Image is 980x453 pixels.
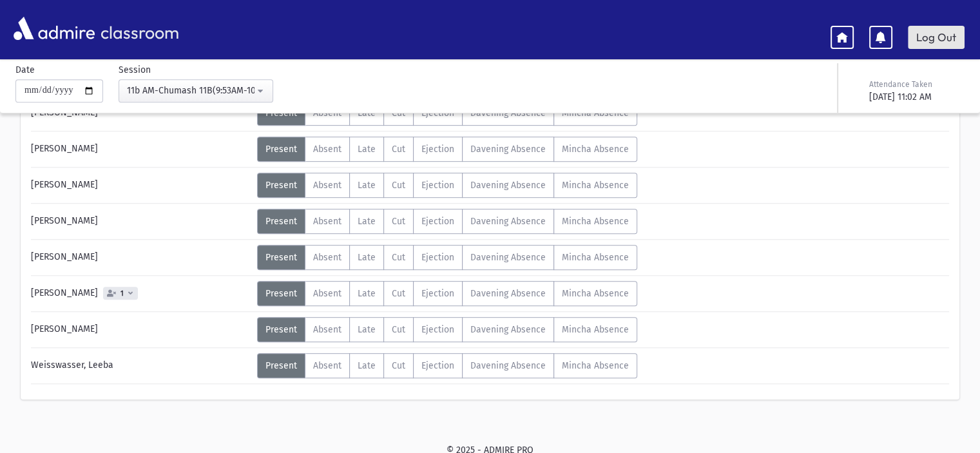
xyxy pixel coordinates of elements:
div: AttTypes [257,173,637,198]
span: Mincha Absence [562,288,629,299]
span: Davening Absence [470,252,546,263]
span: Ejection [421,360,454,371]
span: Absent [313,180,341,191]
span: Late [358,288,376,299]
div: [PERSON_NAME] [24,173,257,198]
span: Ejection [421,216,454,227]
span: Ejection [421,288,454,299]
span: Ejection [421,252,454,263]
span: Late [358,360,376,371]
span: Ejection [421,144,454,155]
span: Davening Absence [470,216,546,227]
button: 11b AM-Chumash 11B(9:53AM-10:33AM) [119,79,273,102]
span: Davening Absence [470,288,546,299]
div: [DATE] 11:02 AM [869,90,962,104]
span: Davening Absence [470,144,546,155]
span: Mincha Absence [562,180,629,191]
span: Late [358,324,376,335]
span: Present [265,360,297,371]
label: Session [119,63,151,77]
span: Late [358,144,376,155]
span: Cut [392,216,405,227]
span: Late [358,180,376,191]
span: Davening Absence [470,180,546,191]
span: Present [265,216,297,227]
span: Cut [392,288,405,299]
div: Attendance Taken [869,79,962,90]
div: [PERSON_NAME] [24,209,257,234]
span: Present [265,252,297,263]
span: Davening Absence [470,360,546,371]
img: AdmirePro [10,14,98,43]
span: Absent [313,288,341,299]
span: Cut [392,360,405,371]
span: Present [265,180,297,191]
span: Cut [392,324,405,335]
span: Ejection [421,180,454,191]
span: Present [265,288,297,299]
span: Absent [313,360,341,371]
div: AttTypes [257,209,637,234]
span: Absent [313,252,341,263]
div: [PERSON_NAME] [24,137,257,162]
span: Mincha Absence [562,144,629,155]
span: Mincha Absence [562,252,629,263]
span: Cut [392,180,405,191]
div: [PERSON_NAME] [24,281,257,306]
span: Late [358,216,376,227]
div: [PERSON_NAME] [24,317,257,342]
span: Davening Absence [470,324,546,335]
span: Present [265,324,297,335]
span: Mincha Absence [562,324,629,335]
span: Mincha Absence [562,216,629,227]
div: AttTypes [257,245,637,270]
span: classroom [98,12,179,46]
div: AttTypes [257,137,637,162]
div: 11b AM-Chumash 11B(9:53AM-10:33AM) [127,84,255,97]
span: Mincha Absence [562,360,629,371]
span: Cut [392,252,405,263]
span: 1 [118,289,126,298]
span: Ejection [421,324,454,335]
div: AttTypes [257,281,637,306]
span: Cut [392,144,405,155]
label: Date [15,63,35,77]
div: AttTypes [257,353,637,378]
span: Absent [313,216,341,227]
span: Absent [313,144,341,155]
span: Late [358,252,376,263]
div: AttTypes [257,317,637,342]
div: Weisswasser, Leeba [24,353,257,378]
a: Log Out [908,26,965,49]
div: [PERSON_NAME] [24,245,257,270]
span: Present [265,144,297,155]
span: Absent [313,324,341,335]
